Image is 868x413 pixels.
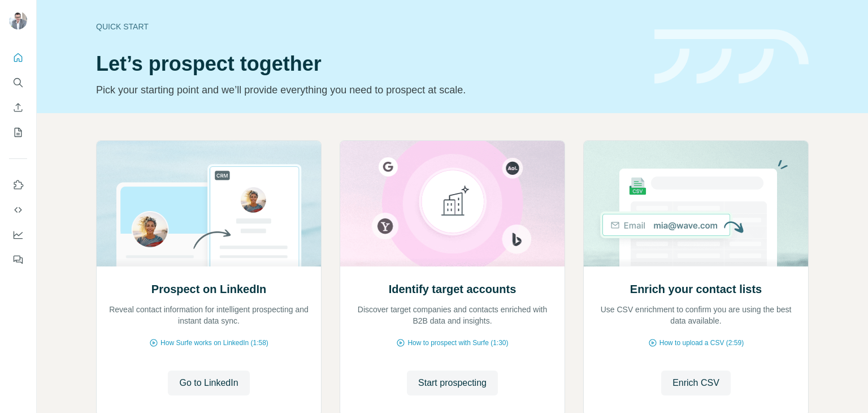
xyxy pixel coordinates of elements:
[595,304,797,326] p: Use CSV enrichment to confirm you are using the best data available.
[9,122,27,143] button: My lists
[9,48,27,68] button: Quick start
[351,304,553,326] p: Discover target companies and contacts enriched with B2B data and insights.
[9,249,27,270] button: Feedback
[672,376,719,390] span: Enrich CSV
[654,29,809,84] img: banner
[151,281,266,297] h2: Prospect on LinkedIn
[9,225,27,245] button: Dashboard
[661,371,731,395] button: Enrich CSV
[9,200,27,220] button: Use Surfe API
[179,376,238,390] span: Go to LinkedIn
[418,376,487,390] span: Start prospecting
[9,175,27,195] button: Use Surfe on LinkedIn
[659,338,744,348] span: How to upload a CSV (2:59)
[9,11,27,29] img: Avatar
[96,141,322,266] img: Prospect on LinkedIn
[340,141,565,266] img: Identify target accounts
[96,82,641,98] p: Pick your starting point and we’ll provide everything you need to prospect at scale.
[108,304,310,326] p: Reveal contact information for intelligent prospecting and instant data sync.
[407,371,498,395] button: Start prospecting
[583,141,809,266] img: Enrich your contact lists
[96,53,641,75] h1: Let’s prospect together
[407,338,508,348] span: How to prospect with Surfe (1:30)
[160,338,268,348] span: How Surfe works on LinkedIn (1:58)
[9,97,27,118] button: Enrich CSV
[96,21,641,32] div: Quick start
[9,72,27,93] button: Search
[630,281,762,297] h2: Enrich your contact lists
[389,281,517,297] h2: Identify target accounts
[168,371,249,395] button: Go to LinkedIn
